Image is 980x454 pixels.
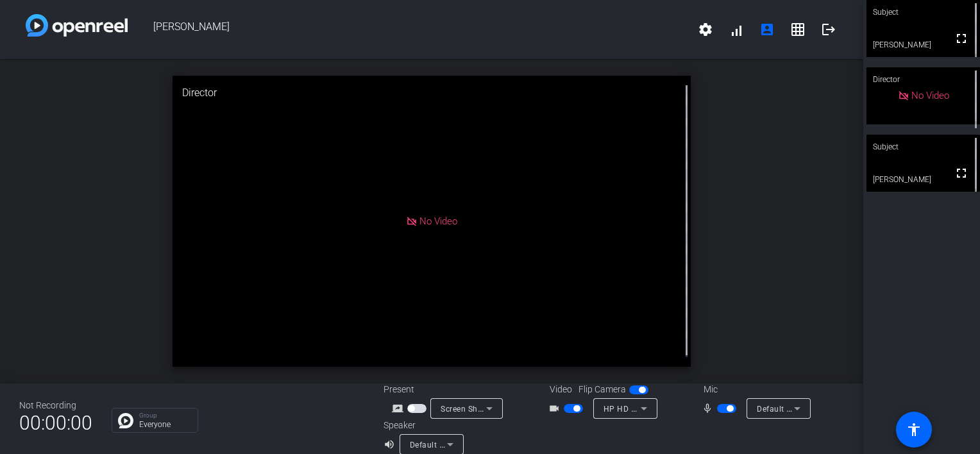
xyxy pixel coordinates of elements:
span: Flip Camera [579,383,626,396]
div: Present [384,383,512,396]
mat-icon: accessibility [906,422,922,437]
span: 00:00:00 [19,407,92,439]
mat-icon: fullscreen [954,31,969,46]
div: Mic [691,383,819,396]
mat-icon: screen_share_outline [392,401,407,416]
mat-icon: grid_on [790,22,806,37]
button: signal_cellular_alt [721,14,752,45]
mat-icon: volume_up [384,437,399,452]
div: Director [173,76,691,110]
mat-icon: settings [698,22,713,37]
mat-icon: account_box [759,22,775,37]
div: Subject [866,135,980,159]
span: [PERSON_NAME] [128,14,690,45]
span: Video [550,383,572,396]
mat-icon: videocam_outline [548,401,564,416]
span: Default - Speakers (Realtek(R) Audio) [410,439,548,450]
div: Speaker [384,419,460,432]
mat-icon: mic_none [702,401,717,416]
span: Screen Sharing [441,403,497,414]
img: white-gradient.svg [26,14,128,37]
span: HP HD Camera (04f2:b6bf) [604,403,705,414]
span: No Video [419,215,457,227]
div: Not Recording [19,399,92,412]
mat-icon: fullscreen [954,165,969,181]
mat-icon: logout [821,22,836,37]
p: Group [139,412,191,419]
p: Everyone [139,421,191,428]
div: Director [866,67,980,92]
span: No Video [911,90,949,101]
img: Chat Icon [118,413,133,428]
